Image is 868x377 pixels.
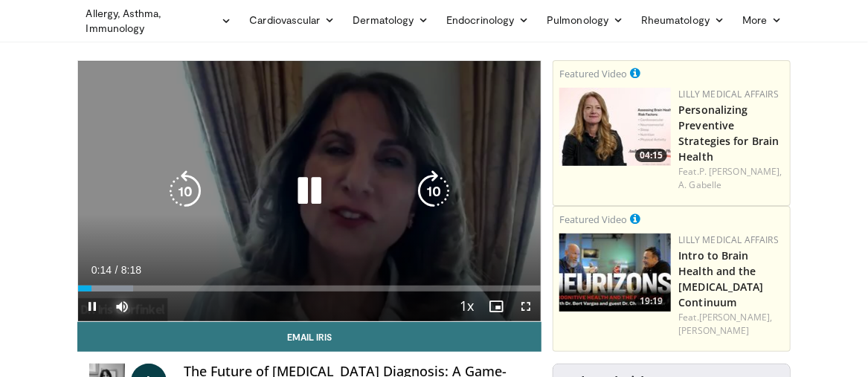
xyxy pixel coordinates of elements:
span: 04:15 [635,149,667,162]
button: Enable picture-in-picture mode [481,291,511,321]
a: Endocrinology [437,5,538,35]
a: Lilly Medical Affairs [678,88,779,100]
a: Allergy, Asthma, Immunology [77,6,241,36]
a: Pulmonology [538,5,632,35]
a: A. Gabelle [678,178,721,191]
a: 19:19 [559,233,671,312]
div: Feat. [678,165,784,192]
a: [PERSON_NAME] [678,324,749,337]
a: [PERSON_NAME], [699,311,772,323]
span: 19:19 [635,294,667,308]
button: Fullscreen [511,291,541,321]
small: Featured Video [559,213,627,226]
a: Dermatology [344,5,438,35]
a: Email Iris [77,322,542,352]
div: Progress Bar [78,286,541,291]
button: Pause [78,291,108,321]
a: More [733,5,791,35]
a: Cardiovascular [240,5,344,35]
img: a80fd508-2012-49d4-b73e-1d4e93549e78.png.150x105_q85_crop-smart_upscale.jpg [559,233,671,312]
span: 0:14 [91,264,112,276]
a: Intro to Brain Health and the [MEDICAL_DATA] Continuum [678,248,763,309]
button: Playback Rate [451,291,481,321]
button: Mute [108,291,138,321]
img: c3be7821-a0a3-4187-927a-3bb177bd76b4.png.150x105_q85_crop-smart_upscale.jpg [559,88,671,166]
a: Personalizing Preventive Strategies for Brain Health [678,103,779,164]
a: 04:15 [559,88,671,166]
div: Feat. [678,311,784,338]
span: / [115,264,118,276]
small: Featured Video [559,67,627,80]
video-js: Video Player [78,61,541,321]
a: Rheumatology [632,5,733,35]
a: P. [PERSON_NAME], [699,165,782,178]
a: Lilly Medical Affairs [678,233,779,246]
span: 8:18 [121,264,141,276]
